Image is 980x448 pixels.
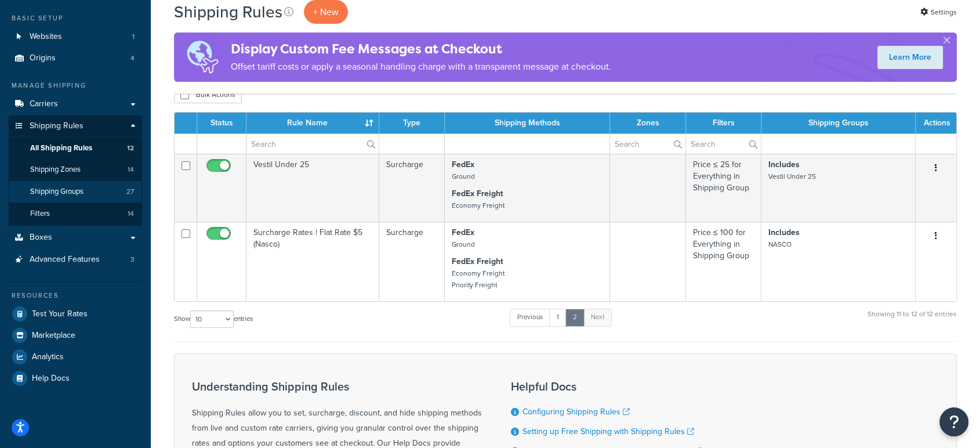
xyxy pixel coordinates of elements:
[32,331,75,341] span: Marketplace
[174,86,242,103] button: Bulk Actions
[190,310,234,328] select: Showentries
[30,143,92,153] span: All Shipping Rules
[583,309,612,326] a: Next
[9,368,142,389] a: Help Docs
[130,255,135,265] span: 3
[30,121,84,131] span: Shipping Rules
[9,249,142,270] li: Advanced Features
[9,138,142,159] a: All Shipping Rules 12
[9,115,142,226] li: Shipping Rules
[511,380,701,393] h3: Helpful Docs
[9,203,142,225] a: Filters 14
[30,99,58,109] span: Carriers
[30,255,100,265] span: Advanced Features
[30,32,62,42] span: Websites
[452,239,475,250] small: Ground
[768,158,800,171] strong: Includes
[9,304,142,324] a: Test Your Rates
[452,187,503,200] strong: FedEx Freight
[192,380,482,393] h3: Understanding Shipping Rules
[174,32,231,82] img: duties-banner-06bc72dcb5fe05cb3f9472aba00be2ae8eb53ab6f0d8bb03d382ba314ac3c341.png
[130,53,135,63] span: 4
[246,222,379,301] td: Surcharge Rates | Flat Rate $5 (Nasco)
[9,48,142,69] a: Origins 4
[452,255,503,268] strong: FedEx Freight
[452,226,474,239] strong: FedEx
[128,209,134,219] span: 14
[9,203,142,225] li: Filters
[510,309,550,326] a: Previous
[445,113,610,133] th: Shipping Methods
[9,26,142,48] li: Websites
[231,59,611,75] p: Offset tariff costs or apply a seasonal handling charge with a transparent message at checkout.
[9,13,142,23] div: Basic Setup
[9,26,142,48] a: Websites 1
[877,46,943,69] a: Learn More
[379,222,445,301] td: Surcharge
[452,268,504,290] small: Economy Freight Priority Freight
[686,134,761,154] input: Search
[9,93,142,115] a: Carriers
[127,143,134,153] span: 12
[768,239,792,250] small: NASCO
[32,374,70,384] span: Help Docs
[9,81,142,91] div: Manage Shipping
[549,309,567,326] a: 1
[565,309,585,326] a: 2
[9,181,142,203] li: Shipping Groups
[686,113,761,133] th: Filters
[452,158,474,171] strong: FedEx
[686,154,761,222] td: Price ≤ 25 for Everything in Shipping Group
[9,181,142,203] a: Shipping Groups 27
[128,165,134,175] span: 14
[610,134,685,154] input: Search
[132,32,135,42] span: 1
[686,222,761,301] td: Price ≤ 100 for Everything in Shipping Group
[30,53,56,63] span: Origins
[30,209,50,219] span: Filters
[768,226,800,239] strong: Includes
[9,138,142,159] li: All Shipping Rules
[197,113,246,133] th: Status
[9,346,142,367] a: Analytics
[32,309,88,319] span: Test Your Rates
[9,159,142,180] a: Shipping Zones 14
[868,308,957,333] div: Showing 11 to 12 of 12 entries
[379,154,445,222] td: Surcharge
[32,352,64,362] span: Analytics
[9,115,142,137] a: Shipping Rules
[126,187,134,197] span: 27
[30,187,84,197] span: Shipping Groups
[246,134,379,154] input: Search
[768,171,816,182] small: Vestil Under 25
[174,1,282,23] h1: Shipping Rules
[9,48,142,69] li: Origins
[916,113,956,133] th: Actions
[452,200,504,211] small: Economy Freight
[9,325,142,346] a: Marketplace
[174,310,253,328] label: Show entries
[9,227,142,248] a: Boxes
[30,165,81,175] span: Shipping Zones
[522,425,694,438] a: Setting up Free Shipping with Shipping Rules
[522,406,630,418] a: Configuring Shipping Rules
[9,291,142,301] div: Resources
[30,233,52,243] span: Boxes
[452,171,475,182] small: Ground
[761,113,916,133] th: Shipping Groups
[610,113,686,133] th: Zones
[246,113,379,133] th: Rule Name : activate to sort column ascending
[939,407,968,436] button: Open Resource Center
[920,4,957,20] a: Settings
[9,159,142,180] li: Shipping Zones
[231,39,611,59] h4: Display Custom Fee Messages at Checkout
[9,249,142,270] a: Advanced Features 3
[379,113,445,133] th: Type
[246,154,379,222] td: Vestil Under 25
